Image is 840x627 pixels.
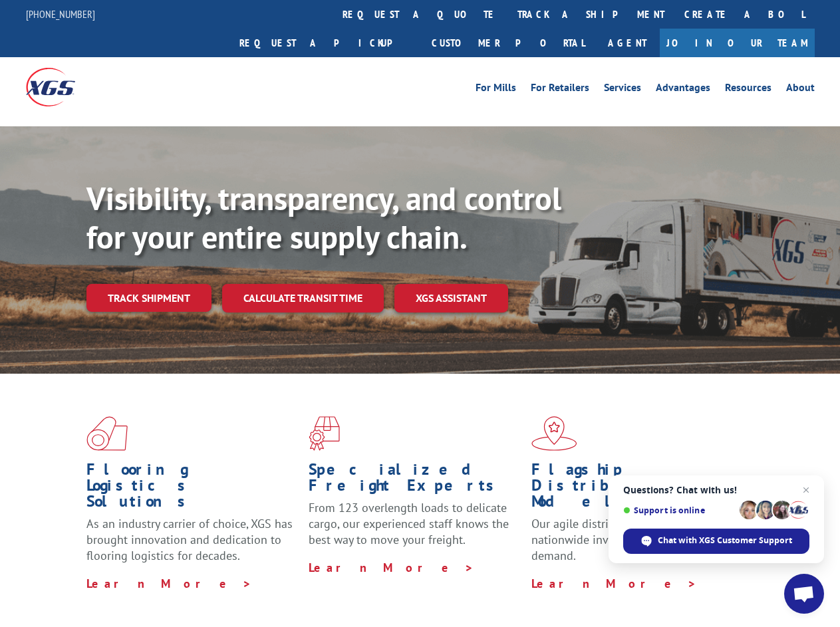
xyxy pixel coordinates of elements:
img: xgs-icon-focused-on-flooring-red [309,416,340,451]
img: xgs-icon-total-supply-chain-intelligence-red [86,416,128,451]
a: Calculate transit time [222,284,384,313]
p: From 123 overlength loads to delicate cargo, our experienced staff knows the best way to move you... [309,500,521,559]
a: Learn More > [309,560,474,575]
a: Learn More > [86,576,252,591]
a: Customer Portal [422,29,595,57]
a: For Mills [476,82,516,97]
b: Visibility, transparency, and control for your entire supply chain. [86,178,561,257]
div: Open chat [784,574,824,614]
span: Close chat [798,482,814,498]
img: xgs-icon-flagship-distribution-model-red [531,416,577,451]
a: [PHONE_NUMBER] [26,7,95,21]
a: About [786,82,815,97]
a: For Retailers [531,82,589,97]
a: Resources [725,82,771,97]
span: Our agile distribution network gives you nationwide inventory management on demand. [531,516,740,563]
a: Services [604,82,641,97]
a: Learn More > [531,576,697,591]
a: Track shipment [86,284,211,312]
a: Request a pickup [229,29,422,57]
span: Support is online [623,505,735,515]
h1: Specialized Freight Experts [309,461,521,500]
span: Chat with XGS Customer Support [658,535,792,547]
span: As an industry carrier of choice, XGS has brought innovation and dedication to flooring logistics... [86,516,293,563]
a: Advantages [656,82,710,97]
h1: Flooring Logistics Solutions [86,461,299,516]
a: Agent [595,29,660,57]
span: Questions? Chat with us! [623,485,809,495]
a: Join Our Team [660,29,815,57]
h1: Flagship Distribution Model [531,461,744,516]
div: Chat with XGS Customer Support [623,529,809,554]
a: XGS ASSISTANT [394,284,508,313]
